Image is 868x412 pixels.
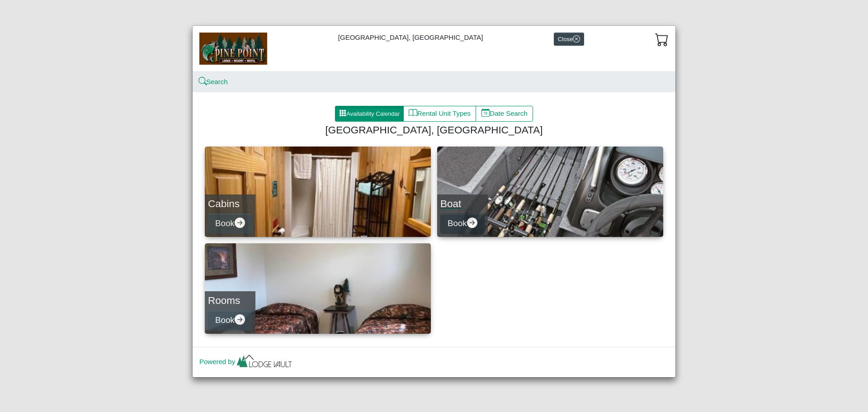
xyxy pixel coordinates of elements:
[199,33,267,64] img: b144ff98-a7e1-49bd-98da-e9ae77355310.jpg
[208,294,252,307] h4: Rooms
[655,33,669,46] svg: cart
[573,35,580,43] svg: x circle
[208,213,252,234] button: Bookarrow right circle fill
[339,109,346,117] svg: grid3x3 gap fill
[467,218,477,228] svg: arrow right circle fill
[199,358,294,365] a: Powered by
[335,106,404,122] button: grid3x3 gap fillAvailability Calendar
[481,109,490,117] svg: calendar date
[199,78,228,85] a: searchSearch
[208,198,252,210] h4: Cabins
[193,26,675,71] div: [GEOGRAPHIC_DATA], [GEOGRAPHIC_DATA]
[208,124,660,136] h4: [GEOGRAPHIC_DATA], [GEOGRAPHIC_DATA]
[235,218,245,228] svg: arrow right circle fill
[440,213,485,234] button: Bookarrow right circle fill
[199,78,206,85] svg: search
[403,106,476,122] button: bookRental Unit Types
[235,314,245,325] svg: arrow right circle fill
[409,109,417,117] svg: book
[476,106,533,122] button: calendar dateDate Search
[235,352,294,372] img: lv-small.ca335149.png
[554,33,584,46] button: Closex circle
[440,198,485,210] h4: Boat
[208,310,252,331] button: Bookarrow right circle fill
